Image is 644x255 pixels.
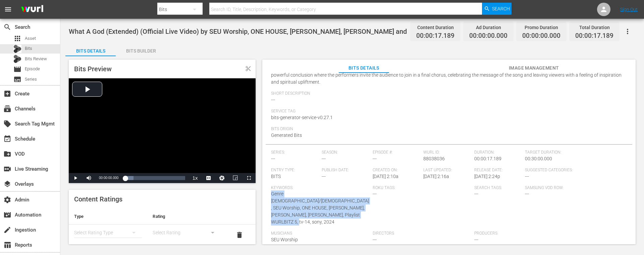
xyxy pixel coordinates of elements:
[3,165,11,173] span: Live Streaming
[525,168,623,173] span: Suggested Categories:
[242,173,256,183] button: Fullscreen
[271,115,333,120] span: bits-generator-service-v0.27.1
[99,176,118,180] span: 00:00:00.000
[525,150,623,155] span: Target Duration:
[245,66,251,72] span: Clipped
[25,56,47,62] span: Bits Review
[474,191,478,196] span: ---
[575,23,613,32] div: Total Duration
[474,185,522,191] span: Search Tags:
[116,43,166,56] button: Bits Builder
[3,150,11,158] span: VOD
[416,23,454,32] div: Content Duration
[69,78,256,183] div: Video Player
[474,150,522,155] span: Duration:
[3,23,11,31] span: Search
[525,191,529,196] span: ---
[271,51,622,85] span: The clip begins with the performers introducing the song 'What A God', creating an atmosphere of ...
[69,173,82,183] button: Play
[271,237,298,242] span: SEU Worship
[373,237,377,242] span: ---
[492,3,510,15] span: Search
[474,168,522,173] span: Release Date:
[3,105,11,113] span: Channels
[373,185,471,191] span: Roku Tags:
[423,156,445,161] span: 88038036
[474,174,500,179] span: [DATE] 2:24p
[3,180,11,188] span: Overlays
[25,76,37,83] span: Series
[271,156,275,161] span: ---
[575,32,613,40] span: 00:00:17.189
[82,173,96,183] button: Mute
[271,174,281,179] span: BITS
[522,32,560,40] span: 00:00:00.000
[416,32,454,40] span: 00:00:17.189
[25,35,36,42] span: Asset
[13,45,21,53] div: Bits
[16,2,48,17] img: ans4CAIJ8jUAAAAAAAAAAAAAAAAAAAAAAAAgQb4GAAAAAAAAAAAAAAAAAAAAAAAAJMjXAAAAAAAAAAAAAAAAAAAAAAAAgAT5G...
[13,75,21,83] span: Series
[25,66,40,72] span: Episode
[3,120,11,128] span: Search Tag Mgmt
[3,196,11,204] span: Admin
[3,135,11,143] span: Schedule
[3,226,11,234] span: Ingestion
[373,150,420,155] span: Episode #:
[69,208,147,225] th: Type
[271,191,369,225] span: Genre [DEMOGRAPHIC_DATA]/[DEMOGRAPHIC_DATA], SEU Worship, ONE HOUSE, [PERSON_NAME], [PERSON_NAME]...
[3,90,11,98] span: Create
[469,23,507,32] div: Ad Duration
[423,174,449,179] span: [DATE] 2:16a
[271,126,624,132] span: Bits Origin
[229,173,242,183] button: Picture-in-Picture
[423,168,471,173] span: Last Updated:
[13,55,21,63] div: Bits Review
[525,185,573,191] span: Samsung VOD Row:
[65,43,116,56] button: Bits Details
[271,150,319,155] span: Series:
[231,227,248,243] button: delete
[13,34,21,42] span: Asset
[373,156,377,161] span: ---
[271,185,369,191] span: Keywords:
[525,174,529,179] span: ---
[339,64,389,72] span: Bits Details
[65,43,116,59] div: Bits Details
[4,5,12,13] span: menu
[69,208,256,245] table: simple table
[3,241,11,249] span: Reports
[474,231,573,236] span: Producers
[423,150,471,155] span: Wurl ID:
[215,173,229,183] button: Jump To Time
[271,97,275,102] span: ---
[125,176,185,180] div: Progress Bar
[202,173,215,183] button: Captions
[474,156,501,161] span: 00:00:17.189
[373,168,420,173] span: Created On:
[373,174,398,179] span: [DATE] 2:10a
[469,32,507,40] span: 00:00:00.000
[116,43,166,59] div: Bits Builder
[74,65,112,73] span: Bits Preview
[235,231,244,239] span: delete
[322,156,326,161] span: ---
[474,237,478,242] span: ---
[373,231,471,236] span: Directors
[373,191,377,196] span: ---
[322,168,369,173] span: Publish Date:
[69,27,459,35] span: What A God (Extended) (Official Live Video) by SEU Worship, ONE HOUSE, [PERSON_NAME], [PERSON_NAM...
[620,7,638,12] a: Sign Out
[189,173,202,183] button: Playback Rate
[3,211,11,219] span: Automation
[147,208,226,225] th: Rating
[271,109,624,114] span: Service Tag
[271,91,624,96] span: Short Description
[525,156,552,161] span: 00:30:00.000
[271,133,302,138] span: Generated Bits
[482,3,512,15] button: Search
[322,150,369,155] span: Season:
[74,195,122,203] span: Content Ratings
[13,65,21,73] span: Episode
[509,64,559,72] span: Image Management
